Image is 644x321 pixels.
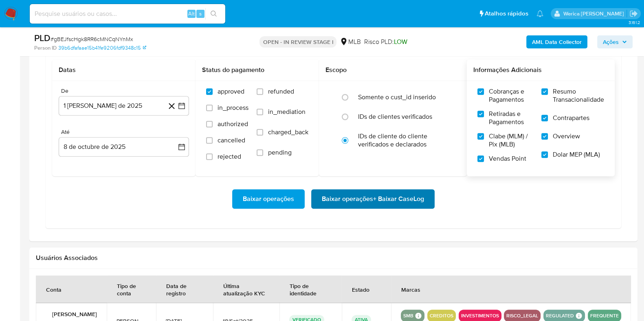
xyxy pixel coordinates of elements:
[603,35,619,48] span: Ações
[526,35,587,48] button: AML Data Collector
[34,31,51,44] b: PLD
[532,35,582,48] b: AML Data Collector
[188,10,195,17] span: Alt
[58,44,146,52] a: 39b6dfafaae15b41fe9206fdf9348c15
[629,9,638,18] a: Sair
[536,10,543,17] a: Notificações
[199,10,202,17] span: s
[393,37,407,46] span: LOW
[34,44,57,52] b: Person ID
[485,9,528,18] span: Atalhos rápidos
[563,10,626,17] p: werica.jgaldencio@mercadolivre.com
[628,19,640,26] span: 3.161.2
[36,254,631,262] h2: Usuários Associados
[259,36,336,48] p: OPEN - IN REVIEW STAGE I
[597,35,633,48] button: Ações
[364,37,407,46] span: Risco PLD:
[30,9,225,19] input: Pesquise usuários ou casos...
[340,37,360,46] div: MLB
[51,35,133,43] span: # gBEJfscHgk8RR6cMNCqNYnMx
[205,8,222,20] button: search-icon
